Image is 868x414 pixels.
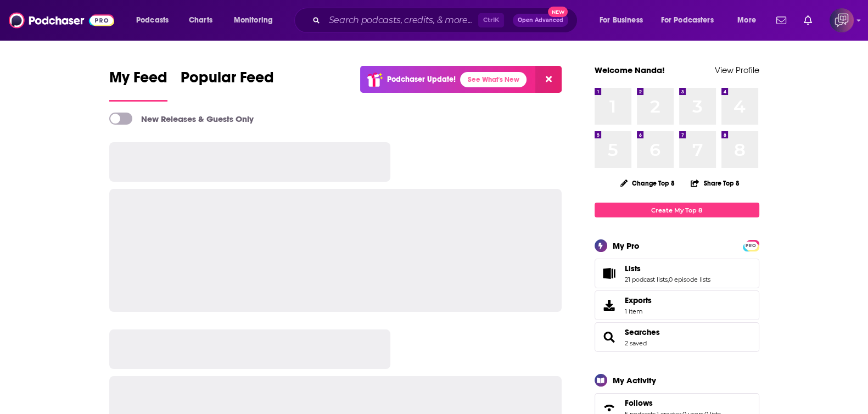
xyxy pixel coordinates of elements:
button: Share Top 8 [690,172,740,194]
a: Follows [625,398,721,408]
div: Search podcasts, credits, & more... [305,8,588,33]
button: open menu [128,12,183,29]
span: New [548,7,568,17]
img: User Profile [830,8,854,32]
span: Open Advanced [518,18,563,23]
span: Exports [625,295,652,305]
a: Create My Top 8 [595,203,759,217]
button: open menu [226,12,287,29]
a: View Profile [715,65,759,75]
a: My Feed [109,68,167,102]
button: open menu [654,12,730,29]
button: open menu [730,12,770,29]
a: Welcome Nanda! [595,65,665,75]
a: 21 podcast lists [625,276,668,283]
span: Lists [625,264,641,273]
button: open menu [592,12,657,29]
span: For Business [600,13,643,28]
span: Logged in as corioliscompany [830,8,854,32]
span: 1 item [625,307,652,315]
span: Popular Feed [181,68,274,93]
a: Lists [598,266,620,281]
a: Show notifications dropdown [799,11,816,30]
span: Searches [595,322,759,352]
p: Podchaser Update! [387,75,456,84]
a: Show notifications dropdown [772,11,791,30]
button: Show profile menu [830,8,854,32]
span: Follows [625,398,653,408]
a: Charts [182,12,219,29]
a: Exports [595,290,759,320]
span: More [737,13,756,28]
img: Podchaser - Follow, Share and Rate Podcasts [9,10,114,31]
span: Podcasts [136,13,169,28]
span: Charts [189,13,212,28]
a: Popular Feed [181,68,274,102]
span: Ctrl K [478,13,504,27]
button: Change Top 8 [614,176,682,190]
div: My Activity [613,375,656,385]
a: 2 saved [625,339,647,347]
a: 0 episode lists [669,276,710,283]
span: My Feed [109,68,167,93]
span: , [668,276,669,283]
a: See What's New [460,72,527,87]
a: Searches [598,329,620,345]
a: New Releases & Guests Only [109,113,254,125]
span: For Podcasters [661,13,714,28]
button: Open AdvancedNew [513,14,568,27]
span: Monitoring [234,13,273,28]
a: PRO [744,241,758,249]
span: Lists [595,259,759,288]
input: Search podcasts, credits, & more... [324,12,478,29]
a: Lists [625,264,710,273]
span: Exports [598,298,620,313]
a: Searches [625,327,660,337]
div: My Pro [613,240,640,251]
